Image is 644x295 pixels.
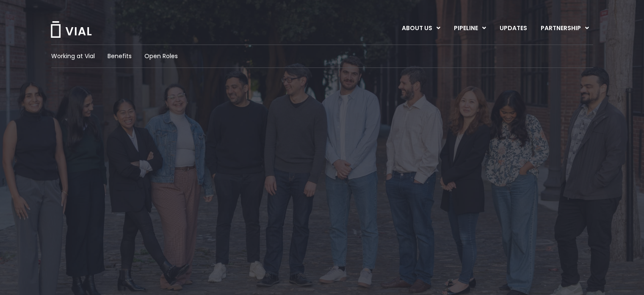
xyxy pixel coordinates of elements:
img: Vial Logo [50,21,92,38]
a: PARTNERSHIPMenu Toggle [534,21,596,36]
a: PIPELINEMenu Toggle [447,21,492,36]
a: Benefits [108,52,132,61]
a: Open Roles [144,52,178,61]
a: ABOUT USMenu Toggle [395,21,447,36]
a: UPDATES [493,21,533,36]
a: Working at Vial [51,52,95,61]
